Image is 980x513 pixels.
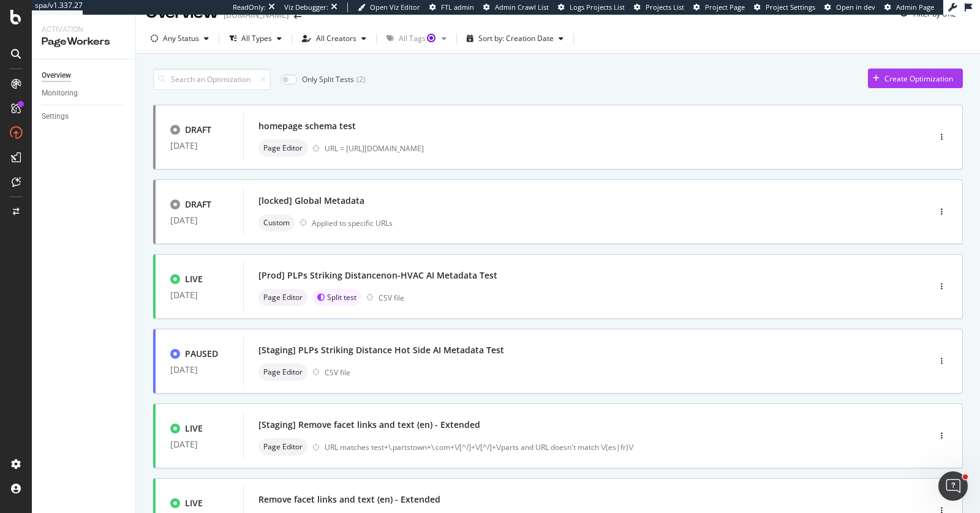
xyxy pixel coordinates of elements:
[325,442,877,452] div: URL matches test+\.partstown+\.com+\/[^/]+\/[^/]+\/parts and URL doesn't match \/(es|fr)\/
[258,344,504,356] div: [Staging] PLPs Striking Distance Hot Side AI Metadata Test
[263,144,303,152] span: Page Editor
[258,289,307,306] div: neutral label
[170,365,228,375] div: [DATE]
[868,69,963,88] button: Create Optimization
[312,218,393,228] div: Applied to specific URLs
[429,2,474,12] a: FTL admin
[185,124,211,136] div: DRAFT
[163,35,199,42] div: Any Status
[938,471,968,501] iframe: Intercom live chat
[258,364,307,381] div: neutral label
[185,273,203,285] div: LIVE
[224,9,289,21] div: [DOMAIN_NAME]
[263,294,303,301] span: Page Editor
[426,32,437,43] div: Tooltip anchor
[646,2,684,12] span: Projects List
[884,2,934,12] a: Admin Page
[483,2,549,12] a: Admin Crawl List
[766,2,815,12] span: Project Settings
[258,214,295,231] div: neutral label
[441,2,474,12] span: FTL admin
[558,2,625,12] a: Logs Projects List
[241,35,272,42] div: All Types
[170,440,228,449] div: [DATE]
[258,438,307,455] div: neutral label
[233,2,266,12] div: ReadOnly:
[258,493,440,506] div: Remove facet links and text (en) - Extended
[312,289,361,306] div: brand label
[634,2,684,12] a: Projects List
[754,2,815,12] a: Project Settings
[370,2,420,12] span: Open Viz Editor
[258,120,356,132] div: homepage schema test
[146,29,214,48] button: Any Status
[185,348,218,360] div: PAUSED
[478,35,554,42] div: Sort by: Creation Date
[896,2,934,12] span: Admin Page
[170,290,228,300] div: [DATE]
[42,69,127,82] a: Overview
[258,269,497,282] div: [Prod] PLPs Striking Distancenon-HVAC AI Metadata Test
[42,24,126,35] div: Activation
[356,74,366,84] div: ( 2 )
[302,74,354,84] div: Only Split Tests
[836,2,875,12] span: Open in dev
[224,29,287,48] button: All Types
[358,2,420,12] a: Open Viz Editor
[693,2,745,12] a: Project Page
[884,73,953,84] div: Create Optimization
[316,35,356,42] div: All Creators
[258,140,307,157] div: neutral label
[294,10,301,19] div: arrow-right-arrow-left
[258,419,480,431] div: [Staging] Remove facet links and text (en) - Extended
[263,219,290,227] span: Custom
[170,141,228,151] div: [DATE]
[42,110,127,123] a: Settings
[263,369,303,376] span: Page Editor
[379,293,404,303] div: CSV file
[42,35,126,49] div: PageWorkers
[42,69,71,82] div: Overview
[263,443,303,451] span: Page Editor
[42,110,69,123] div: Settings
[327,294,356,301] span: Split test
[570,2,625,12] span: Logs Projects List
[42,87,78,100] div: Monitoring
[153,69,271,90] input: Search an Optimization
[325,367,350,378] div: CSV file
[705,2,745,12] span: Project Page
[382,29,451,48] button: All TagsTooltip anchor
[185,422,203,435] div: LIVE
[399,35,437,42] div: All Tags
[284,2,328,12] div: Viz Debugger:
[824,2,875,12] a: Open in dev
[462,29,568,48] button: Sort by: Creation Date
[170,215,228,225] div: [DATE]
[185,497,203,509] div: LIVE
[495,2,549,12] span: Admin Crawl List
[258,195,364,207] div: [locked] Global Metadata
[42,87,127,100] a: Monitoring
[185,198,211,211] div: DRAFT
[325,143,877,154] div: URL = [URL][DOMAIN_NAME]
[297,29,371,48] button: All Creators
